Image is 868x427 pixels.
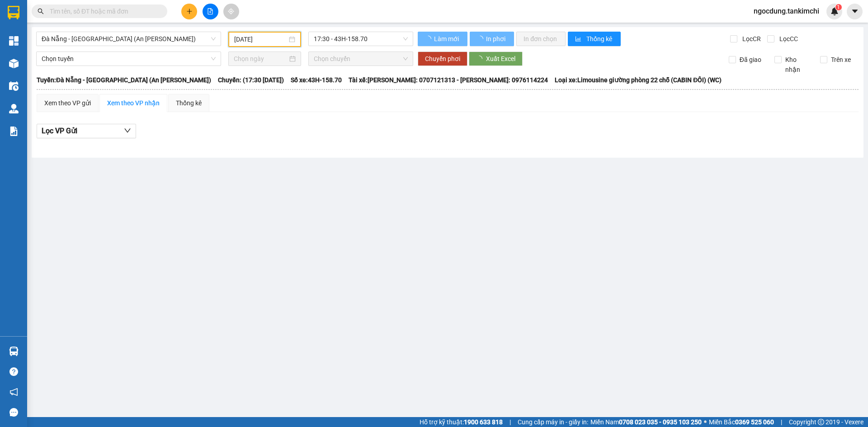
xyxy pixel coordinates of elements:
img: warehouse-icon [9,104,19,113]
span: Lọc CR [739,34,762,44]
span: Làm mới [434,34,460,44]
span: Miền Nam [590,417,702,427]
span: Số xe: 43H-158.70 [291,75,342,85]
strong: 1900 633 818 [464,418,503,426]
div: Xem theo VP nhận [107,98,160,108]
button: file-add [203,4,218,19]
input: Chọn ngày [234,54,288,64]
button: aim [223,4,239,19]
span: caret-down [851,7,859,15]
span: Kho nhận [782,55,813,75]
button: caret-down [847,4,863,19]
span: search [38,8,44,14]
span: Chuyến: (17:30 [DATE]) [218,75,284,85]
span: notification [9,388,18,396]
span: In phơi [486,34,507,44]
span: 1 [837,4,840,10]
img: warehouse-icon [9,347,19,356]
img: logo-vxr [8,6,19,19]
span: Đã giao [736,55,765,65]
button: Chuyển phơi [418,52,467,66]
input: 11/09/2025 [234,34,287,44]
span: loading [477,36,485,42]
img: dashboard-icon [9,36,19,46]
span: | [509,417,511,427]
span: file-add [207,8,213,14]
span: bar-chart [575,36,583,43]
span: down [124,127,131,134]
button: Làm mới [418,32,467,46]
button: Lọc VP Gửi [37,124,136,138]
span: Lọc VP Gửi [42,125,77,136]
div: Xem theo VP gửi [44,98,91,108]
strong: 0708 023 035 - 0935 103 250 [619,418,702,426]
span: plus [186,8,193,14]
span: Lọc CC [776,34,799,44]
span: loading [425,36,433,42]
img: warehouse-icon [9,81,19,91]
img: solution-icon [9,127,19,136]
span: Hỗ trợ kỹ thuật: [420,417,503,427]
span: Chọn chuyến [314,52,408,66]
span: copyright [818,419,824,425]
span: Loại xe: Limousine giường phòng 22 chỗ (CABIN ĐÔI) (WC) [555,75,722,85]
button: In phơi [470,32,514,46]
button: In đơn chọn [516,32,566,46]
sup: 1 [835,4,842,10]
span: ngocdung.tankimchi [746,5,826,17]
span: message [9,408,18,417]
button: bar-chartThống kê [568,32,621,46]
img: warehouse-icon [9,59,19,68]
span: | [781,417,782,427]
span: 17:30 - 43H-158.70 [314,32,408,46]
span: question-circle [9,367,18,376]
button: Xuất Excel [469,52,523,66]
strong: 0369 525 060 [735,418,774,426]
span: Tài xế: [PERSON_NAME]: 0707121313 - [PERSON_NAME]: 0976114224 [349,75,548,85]
span: Chọn tuyến [42,52,216,66]
span: Trên xe [827,55,854,65]
b: Tuyến: Đà Nẵng - [GEOGRAPHIC_DATA] (An [PERSON_NAME]) [37,76,211,84]
input: Tìm tên, số ĐT hoặc mã đơn [50,6,156,16]
button: plus [181,4,197,19]
span: Đà Nẵng - Sài Gòn (An Sương) [42,32,216,46]
span: aim [228,8,234,14]
img: icon-new-feature [830,7,839,15]
span: Thống kê [586,34,613,44]
div: Thống kê [176,98,202,108]
span: ⚪️ [704,420,707,424]
span: Miền Bắc [709,417,774,427]
span: Cung cấp máy in - giấy in: [518,417,588,427]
